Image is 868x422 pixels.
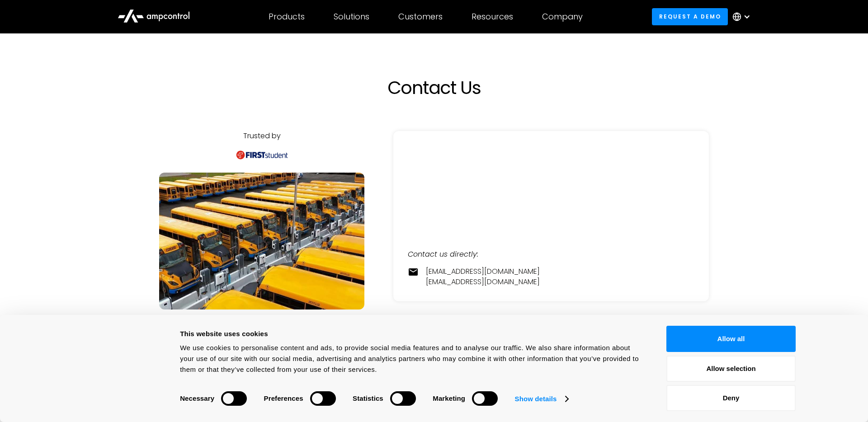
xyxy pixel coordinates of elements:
a: Show details [515,392,568,406]
div: Products [269,12,305,22]
button: Allow selection [666,356,796,382]
div: Customers [398,12,443,22]
a: Request a demo [652,8,728,25]
div: Company [542,12,583,22]
div: Contact us directly: [408,249,694,259]
strong: Preferences [264,394,303,402]
div: Solutions [334,12,369,22]
strong: Statistics [353,394,383,402]
div: Resources [472,12,513,22]
strong: Marketing [433,394,465,402]
a: [EMAIL_ADDRESS][DOMAIN_NAME] [426,267,540,277]
button: Allow all [666,326,796,352]
div: We use cookies to personalise content and ads, to provide social media features and to analyse ou... [180,342,646,375]
iframe: Form 0 [408,145,694,213]
strong: Necessary [180,394,214,402]
h1: Contact Us [235,77,633,98]
a: [EMAIL_ADDRESS][DOMAIN_NAME] [426,277,540,287]
div: This website uses cookies [180,328,646,339]
button: Deny [666,385,796,411]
